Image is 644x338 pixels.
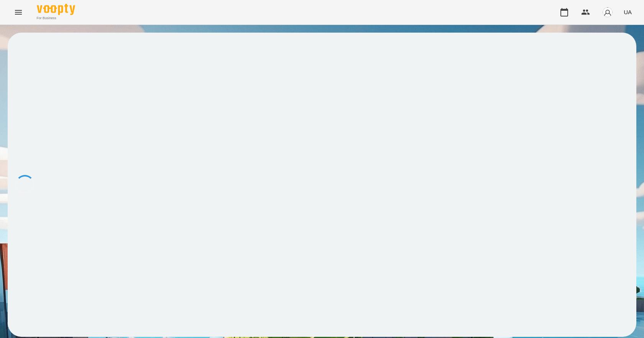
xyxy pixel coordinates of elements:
[37,4,75,15] img: Voopty Logo
[9,3,28,21] button: Menu
[621,5,635,19] button: UA
[602,7,613,18] img: avatar_s.png
[624,8,632,16] span: UA
[37,16,75,21] span: For Business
